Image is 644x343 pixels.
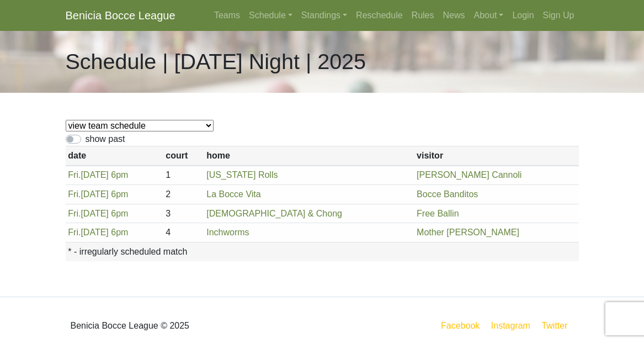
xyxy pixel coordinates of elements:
[163,204,204,223] td: 3
[417,170,521,180] a: [PERSON_NAME] Cannoli
[439,4,470,27] a: News
[414,146,578,166] th: visitor
[417,228,519,237] a: Mother [PERSON_NAME]
[539,4,579,27] a: Sign Up
[163,166,204,185] td: 1
[407,4,439,27] a: Rules
[66,242,579,261] th: * - irregularly scheduled match
[163,146,204,166] th: court
[508,4,538,27] a: Login
[66,49,366,75] h1: Schedule | [DATE] Night | 2025
[204,146,414,166] th: home
[206,228,249,237] a: Inchworms
[86,133,125,146] label: show past
[417,189,478,199] a: Bocce Banditos
[66,146,163,166] th: date
[163,185,204,204] td: 2
[244,4,297,27] a: Schedule
[68,170,81,180] span: Fri.
[68,228,81,237] span: Fri.
[68,209,128,218] a: Fri.[DATE] 6pm
[352,4,407,27] a: Reschedule
[163,223,204,242] td: 4
[470,4,508,27] a: About
[66,4,175,27] a: Benicia Bocce League
[68,189,128,199] a: Fri.[DATE] 6pm
[489,319,533,333] a: Instagram
[206,189,260,199] a: La Bocce Vita
[539,319,576,333] a: Twitter
[417,209,459,218] a: Free Ballin
[68,209,81,218] span: Fri.
[439,319,482,333] a: Facebook
[297,4,352,27] a: Standings
[210,4,244,27] a: Teams
[68,228,128,237] a: Fri.[DATE] 6pm
[206,209,342,218] a: [DEMOGRAPHIC_DATA] & Chong
[206,170,278,180] a: [US_STATE] Rolls
[68,170,128,180] a: Fri.[DATE] 6pm
[68,189,81,199] span: Fri.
